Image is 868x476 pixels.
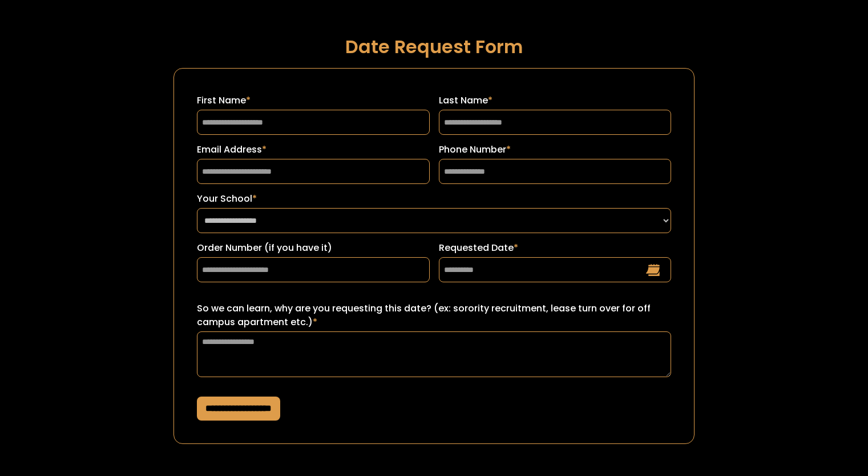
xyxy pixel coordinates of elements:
[197,192,671,206] label: Your School
[439,94,671,107] label: Last Name
[439,241,671,255] label: Requested Date
[197,94,429,107] label: First Name
[439,143,671,157] label: Phone Number
[197,241,429,255] label: Order Number (if you have it)
[173,37,695,57] h1: Date Request Form
[197,302,671,329] label: So we can learn, why are you requesting this date? (ex: sorority recruitment, lease turn over for...
[173,68,695,444] form: Request a Date Form
[197,143,429,157] label: Email Address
